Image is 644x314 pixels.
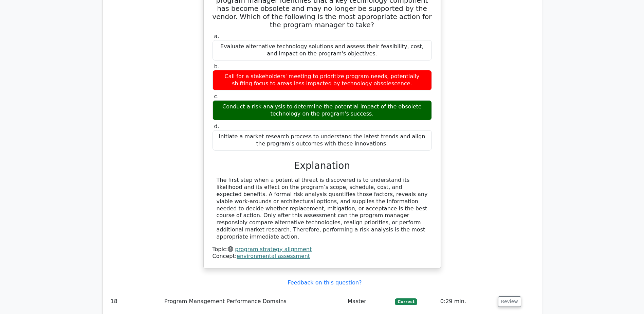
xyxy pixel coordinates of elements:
div: Call for a stakeholders' meeting to prioritize program needs, potentially shifting focus to areas... [213,70,432,90]
span: b. [214,63,219,70]
td: 0:29 min. [438,292,495,311]
span: c. [214,93,219,100]
a: Feedback on this question? [288,279,362,286]
div: Evaluate alternative technology solutions and assess their feasibility, cost, and impact on the p... [213,40,432,60]
span: a. [214,33,219,39]
h3: Explanation [217,160,428,172]
a: program strategy alignment [235,246,312,252]
button: Review [498,296,521,307]
div: Initiate a market research process to understand the latest trends and align the program's outcom... [213,130,432,151]
div: Conduct a risk analysis to determine the potential impact of the obsolete technology on the progr... [213,100,432,121]
td: 18 [108,292,162,311]
span: d. [214,123,219,129]
td: Master [345,292,392,311]
div: Concept: [213,253,432,260]
td: Program Management Performance Domains [162,292,345,311]
div: Topic: [213,246,432,253]
div: The first step when a potential threat is discovered is to understand its likelihood and its effe... [217,177,428,240]
span: Correct [395,298,417,305]
a: environmental assessment [237,253,310,259]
